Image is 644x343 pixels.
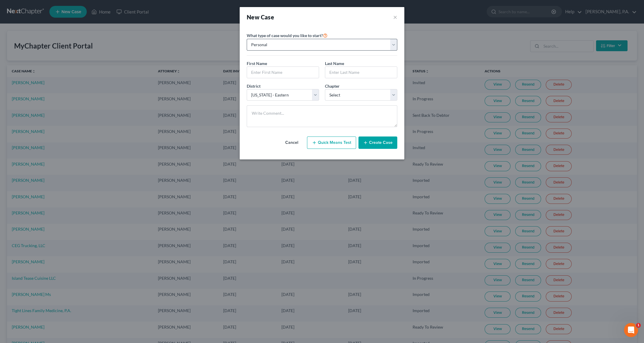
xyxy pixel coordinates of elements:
[247,32,328,39] label: What type of case would you like to start?
[325,84,340,89] span: Chapter
[307,136,356,149] button: Quick Means Test
[636,323,641,328] span: 1
[279,137,305,149] button: Cancel
[358,136,397,149] button: Create Case
[247,67,319,78] input: Enter First Name
[247,14,274,21] strong: New Case
[247,61,267,66] span: First Name
[393,13,397,21] button: ×
[624,323,638,337] iframe: Intercom live chat
[247,84,261,89] span: District
[325,61,344,66] span: Last Name
[325,67,397,78] input: Enter Last Name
